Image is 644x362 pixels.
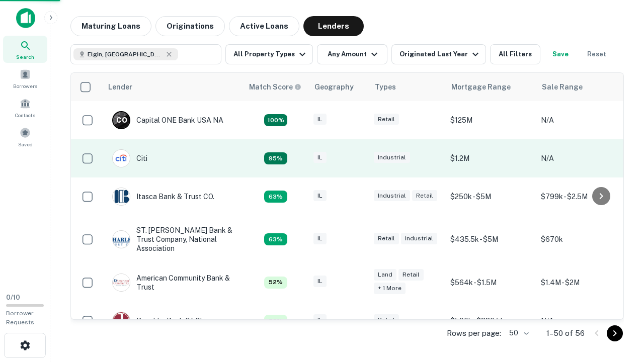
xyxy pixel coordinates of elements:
[112,274,233,292] div: American Community Bank & Trust
[264,277,287,289] div: Capitalize uses an advanced AI algorithm to match your search with the best lender. The match sco...
[401,233,437,244] div: Industrial
[581,44,613,64] button: Reset
[264,191,287,203] div: Capitalize uses an advanced AI algorithm to match your search with the best lender. The match sco...
[544,44,577,64] button: Save your search to get updates of matches that match your search criteria.
[445,101,536,139] td: $125M
[3,65,47,92] a: Borrowers
[375,81,396,93] div: Types
[445,302,536,340] td: $500k - $880.5k
[536,101,626,139] td: N/A
[18,140,33,148] span: Saved
[3,123,47,150] a: Saved
[264,114,287,126] div: Capitalize uses an advanced AI algorithm to match your search with the best lender. The match sco...
[374,233,399,244] div: Retail
[3,36,47,63] a: Search
[391,44,486,64] button: Originated Last Year
[505,326,530,340] div: 50
[536,216,626,263] td: $670k
[112,111,223,129] div: Capital ONE Bank USA NA
[536,139,626,177] td: N/A
[374,314,399,326] div: Retail
[113,312,130,329] img: picture
[113,150,130,167] img: picture
[70,16,151,36] button: Maturing Loans
[225,44,313,64] button: All Property Types
[13,82,37,90] span: Borrowers
[249,81,301,93] div: Capitalize uses an advanced AI algorithm to match your search with the best lender. The match sco...
[112,149,147,167] div: Citi
[243,73,308,101] th: Capitalize uses an advanced AI algorithm to match your search with the best lender. The match sco...
[112,226,233,253] div: ST. [PERSON_NAME] Bank & Trust Company, National Association
[264,233,287,245] div: Capitalize uses an advanced AI algorithm to match your search with the best lender. The match sco...
[445,73,536,101] th: Mortgage Range
[594,282,644,330] iframe: Chat Widget
[313,314,327,326] div: IL
[303,16,364,36] button: Lenders
[16,8,35,28] img: capitalize-icon.png
[607,325,623,341] button: Go to next page
[3,94,47,121] a: Contacts
[317,44,387,64] button: Any Amount
[308,73,369,101] th: Geography
[15,111,35,119] span: Contacts
[374,269,396,281] div: Land
[374,283,406,294] div: + 1 more
[113,274,130,291] img: picture
[113,188,130,205] img: picture
[445,177,536,216] td: $250k - $5M
[398,269,424,281] div: Retail
[249,81,299,93] h6: Match Score
[113,231,130,248] img: picture
[88,50,163,59] span: Elgin, [GEOGRAPHIC_DATA], [GEOGRAPHIC_DATA]
[451,81,511,93] div: Mortgage Range
[155,16,225,36] button: Originations
[16,53,34,61] span: Search
[490,44,540,64] button: All Filters
[445,216,536,263] td: $435.5k - $5M
[546,327,585,339] p: 1–50 of 56
[6,294,20,301] span: 0 / 10
[447,327,501,339] p: Rows per page:
[412,190,437,202] div: Retail
[313,190,327,202] div: IL
[112,188,214,206] div: Itasca Bank & Trust CO.
[536,73,626,101] th: Sale Range
[445,263,536,302] td: $564k - $1.5M
[314,81,354,93] div: Geography
[313,152,327,163] div: IL
[116,115,127,126] p: C O
[108,81,132,93] div: Lender
[536,302,626,340] td: N/A
[374,152,410,163] div: Industrial
[112,312,222,330] div: Republic Bank Of Chicago
[264,152,287,164] div: Capitalize uses an advanced AI algorithm to match your search with the best lender. The match sco...
[374,190,410,202] div: Industrial
[229,16,299,36] button: Active Loans
[445,139,536,177] td: $1.2M
[536,263,626,302] td: $1.4M - $2M
[542,81,583,93] div: Sale Range
[369,73,445,101] th: Types
[536,177,626,216] td: $799k - $2.5M
[264,315,287,327] div: Capitalize uses an advanced AI algorithm to match your search with the best lender. The match sco...
[374,114,399,125] div: Retail
[6,310,34,326] span: Borrower Requests
[399,48,481,60] div: Originated Last Year
[313,276,327,287] div: IL
[313,114,327,125] div: IL
[102,73,243,101] th: Lender
[313,233,327,244] div: IL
